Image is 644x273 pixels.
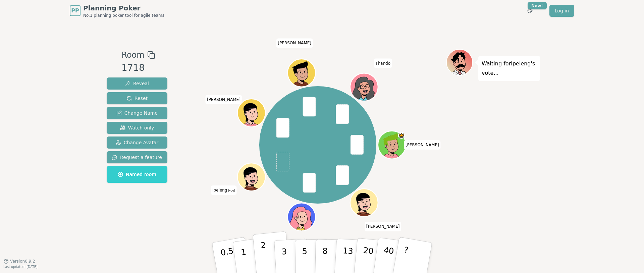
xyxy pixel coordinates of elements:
span: Watch only [120,124,154,131]
button: New! [524,5,536,17]
span: Click to change your name [211,185,237,195]
button: Click to change your avatar [238,164,264,190]
p: Waiting for Ipeleng 's vote... [482,59,537,78]
span: Click to change your name [276,38,313,48]
button: Change Avatar [107,136,167,149]
span: Reveal [125,80,149,87]
span: No.1 planning poker tool for agile teams [83,13,164,18]
span: Planning Poker [83,3,164,13]
button: Request a feature [107,151,167,163]
button: Reset [107,92,167,104]
a: Log in [549,5,574,17]
span: Myles is the host [398,132,405,139]
span: Request a feature [112,154,162,161]
a: PPPlanning PokerNo.1 planning poker tool for agile teams [70,3,164,18]
span: Reset [126,95,148,102]
span: Version 0.9.2 [10,259,35,264]
button: Version0.9.2 [3,259,35,264]
span: (you) [227,189,235,192]
span: Click to change your name [205,95,242,104]
span: Click to change your name [374,58,392,68]
span: Room [121,49,144,61]
button: Reveal [107,77,167,90]
span: Last updated: [DATE] [3,265,38,269]
button: Named room [107,166,167,183]
span: Named room [118,171,156,178]
span: Click to change your name [365,222,401,231]
span: PP [71,7,79,15]
span: Change Name [116,110,158,116]
div: 1718 [121,61,155,75]
div: New! [528,2,547,9]
span: Change Avatar [116,139,159,146]
span: Click to change your name [404,140,441,150]
button: Change Name [107,107,167,119]
button: Watch only [107,122,167,134]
